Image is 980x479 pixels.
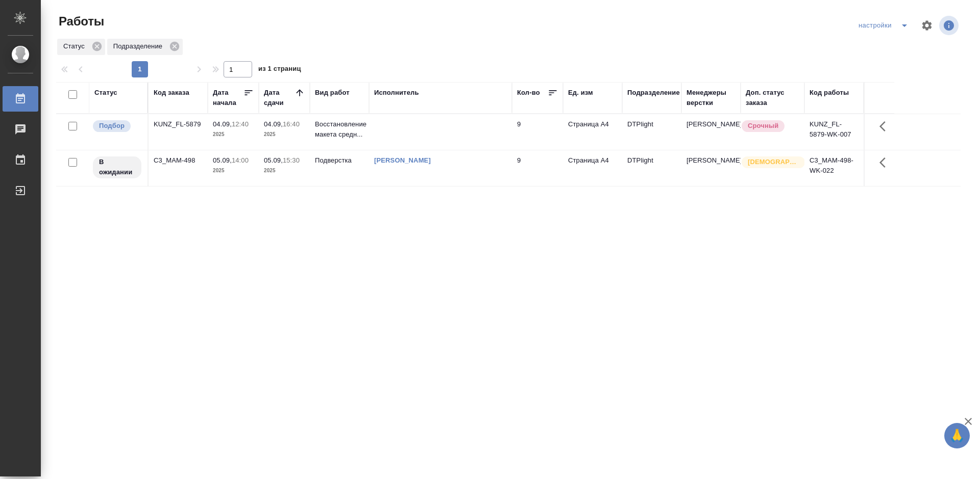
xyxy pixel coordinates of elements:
[948,425,966,446] span: 🙏
[92,119,142,133] div: Можно подбирать исполнителей
[99,121,125,131] p: Подбор
[748,157,799,167] p: [DEMOGRAPHIC_DATA]
[264,120,283,128] p: 04.09,
[264,156,283,164] p: 05.09,
[563,114,622,150] td: Страница А4
[232,120,249,128] p: 12:40
[374,88,419,98] div: Исполнитель
[622,114,681,150] td: DTPlight
[873,150,898,175] button: Здесь прячутся важные кнопки
[213,156,232,164] p: 05.09,
[746,88,799,108] div: Доп. статус заказа
[213,129,254,140] p: 2025
[315,88,350,98] div: Вид работ
[915,13,939,38] span: Настроить таблицу
[512,114,563,150] td: 9
[873,114,898,139] button: Здесь прячутся важные кнопки
[92,155,142,179] div: Исполнитель назначен, приступать к работе пока рано
[264,166,305,176] p: 2025
[687,119,736,129] p: [PERSON_NAME]
[264,88,295,108] div: Дата сдачи
[57,39,105,55] div: Статус
[748,121,778,131] p: Срочный
[283,120,300,128] p: 16:40
[113,41,166,51] p: Подразделение
[107,39,183,55] div: Подразделение
[512,150,563,186] td: 9
[944,423,970,448] button: 🙏
[213,88,243,108] div: Дата начала
[804,150,864,186] td: C3_MAM-498-WK-022
[213,120,232,128] p: 04.09,
[315,119,364,140] p: Восстановление макета средн...
[56,13,104,30] span: Работы
[213,166,254,176] p: 2025
[63,41,88,51] p: Статус
[315,155,364,166] p: Подверстка
[154,88,189,98] div: Код заказа
[810,88,849,98] div: Код работы
[99,157,135,177] p: В ожидании
[627,88,680,98] div: Подразделение
[94,88,117,98] div: Статус
[517,88,540,98] div: Кол-во
[804,114,864,150] td: KUNZ_FL-5879-WK-007
[154,119,203,129] div: KUNZ_FL-5879
[258,63,301,77] span: из 1 страниц
[687,155,736,166] p: [PERSON_NAME]
[374,156,431,164] a: [PERSON_NAME]
[264,129,305,140] p: 2025
[563,150,622,186] td: Страница А4
[856,17,915,34] div: split button
[622,150,681,186] td: DTPlight
[939,16,961,35] span: Посмотреть информацию
[232,156,249,164] p: 14:00
[154,155,203,166] div: C3_MAM-498
[568,88,593,98] div: Ед. изм
[687,88,736,108] div: Менеджеры верстки
[283,156,300,164] p: 15:30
